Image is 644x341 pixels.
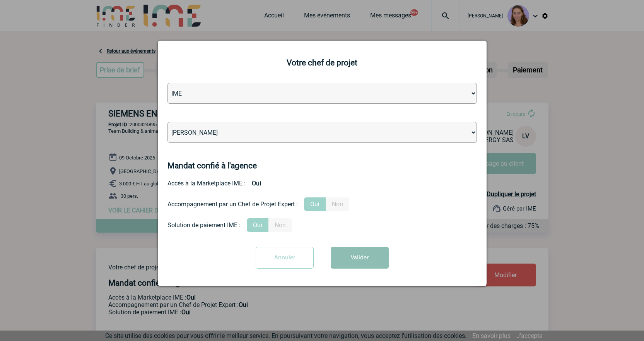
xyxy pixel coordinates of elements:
[246,176,267,190] b: Oui
[256,247,314,269] input: Annuler
[326,197,349,211] label: Non
[331,247,389,269] button: Valider
[167,218,477,232] div: Conformité aux process achat client, Prise en charge de la facturation, Mutualisation de plusieur...
[167,221,241,229] div: Solution de paiement IME :
[268,218,292,232] label: Non
[304,197,326,211] label: Oui
[167,176,477,190] div: Accès à la Marketplace IME :
[167,197,477,211] div: Prestation payante
[167,58,477,67] h2: Votre chef de projet
[167,200,298,208] div: Accompagnement par un Chef de Projet Expert :
[247,218,268,232] label: Oui
[167,161,257,170] h4: Mandat confié à l'agence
